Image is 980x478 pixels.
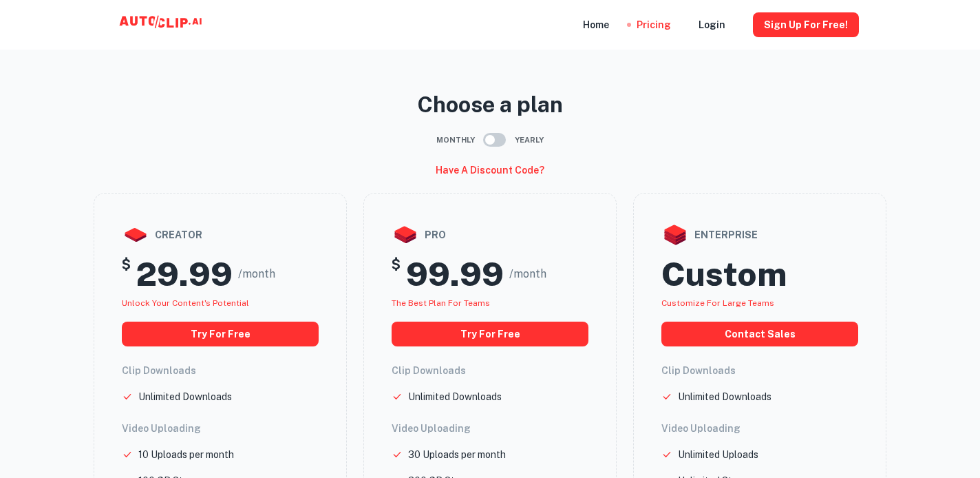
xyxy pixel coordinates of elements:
span: Yearly [515,134,544,146]
button: Sign Up for free! [753,12,859,37]
p: Unlimited Downloads [408,389,502,404]
h2: Custom [661,254,787,294]
button: Try for free [392,322,588,346]
h6: Video Uploading [122,421,319,436]
h6: Clip Downloads [392,363,588,378]
h2: 29.99 [136,254,233,294]
button: Have a discount code? [430,158,550,182]
p: 10 Uploads per month [138,447,234,462]
button: Try for free [122,322,319,346]
span: /month [509,266,546,282]
p: Unlimited Downloads [138,389,232,404]
h6: Video Uploading [392,421,588,436]
div: pro [392,221,588,249]
p: Choose a plan [94,88,886,121]
h6: Have a discount code? [436,163,544,178]
h6: Clip Downloads [122,363,319,378]
p: Unlimited Downloads [678,389,771,404]
h6: Clip Downloads [661,363,858,378]
h2: 99.99 [406,254,504,294]
span: Customize for large teams [661,298,774,308]
span: /month [238,266,275,282]
h5: $ [392,254,401,294]
h6: Video Uploading [661,421,858,436]
p: Unlimited Uploads [678,447,758,462]
p: 30 Uploads per month [408,447,506,462]
span: The best plan for teams [392,298,490,308]
div: enterprise [661,221,858,249]
h5: $ [122,254,131,294]
span: Unlock your Content's potential [122,298,249,308]
button: Contact Sales [661,322,858,346]
span: Monthly [436,134,475,146]
div: creator [122,221,319,249]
